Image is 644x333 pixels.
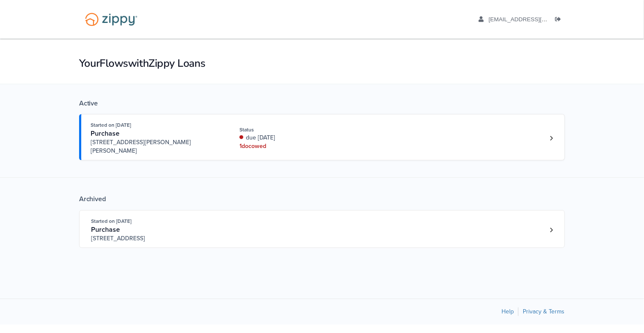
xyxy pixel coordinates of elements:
a: Loan number 3985062 [545,224,558,236]
a: Privacy & Terms [523,308,564,315]
img: Logo [80,9,143,30]
span: Started on [DATE] [91,122,131,128]
span: Purchase [91,129,120,138]
span: Purchase [91,225,120,234]
div: due [DATE] [239,134,353,142]
a: Loan number 4184872 [545,132,558,145]
a: Open loan 4184872 [79,114,565,160]
a: edit profile [479,16,633,25]
a: Open loan 3985062 [79,210,565,248]
a: Help [502,308,514,315]
span: [STREET_ADDRESS] [91,234,221,243]
span: madison.wilken@gmail.com [489,16,633,23]
div: Status [239,126,353,134]
h1: Your Flows with Zippy Loans [79,56,565,71]
div: Archived [79,195,565,203]
a: Log out [555,16,564,25]
span: Started on [DATE] [91,218,131,224]
div: Active [79,99,565,108]
div: 1 doc owed [239,142,353,151]
span: [STREET_ADDRESS][PERSON_NAME][PERSON_NAME] [91,138,220,155]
